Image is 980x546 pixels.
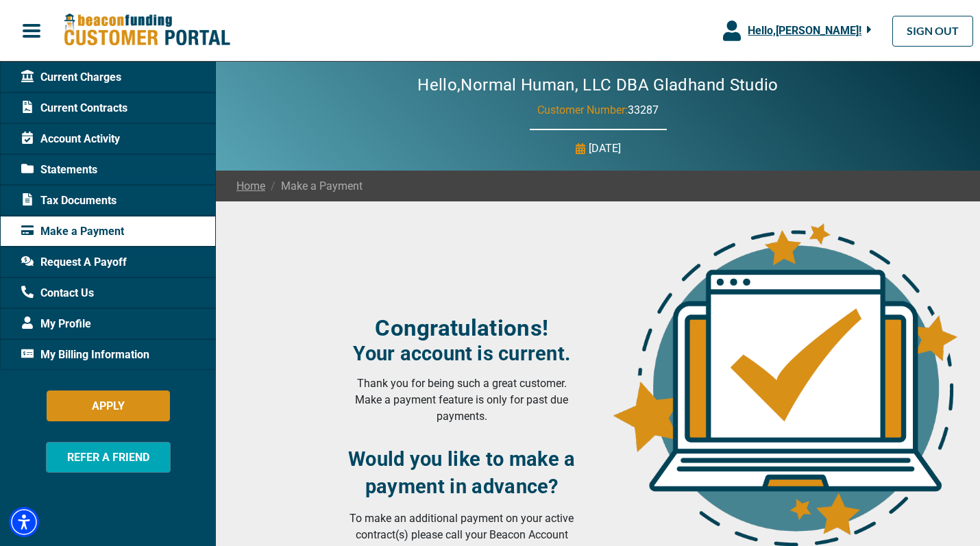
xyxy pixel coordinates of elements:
[376,75,820,95] h2: Hello, Normal Human, LLC DBA Gladhand Studio
[21,69,121,86] span: Current Charges
[21,285,94,301] span: Contact Us
[334,375,590,425] p: Thank you for being such a great customer. Make a payment feature is only for past due payments.
[334,314,590,342] h3: Congratulations!
[236,178,265,195] a: Home
[21,347,149,363] span: My Billing Information
[334,445,590,500] h3: Would you like to make a payment in advance?
[537,103,628,116] span: Customer Number:
[21,223,124,240] span: Make a Payment
[21,193,117,209] span: Tax Documents
[265,178,363,195] span: Make a Payment
[21,316,91,332] span: My Profile
[21,131,120,147] span: Account Activity
[21,162,97,178] span: Statements
[21,254,127,271] span: Request A Payoff
[589,140,621,157] p: [DATE]
[748,24,861,37] span: Hello, [PERSON_NAME] !
[46,442,171,473] button: REFER A FRIEND
[21,100,127,116] span: Current Contracts
[334,342,590,365] h4: Your account is current.
[47,390,170,421] button: APPLY
[892,16,973,47] a: SIGN OUT
[9,507,39,537] div: Accessibility Menu
[63,13,230,48] img: Beacon Funding Customer Portal Logo
[628,103,659,116] span: 33287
